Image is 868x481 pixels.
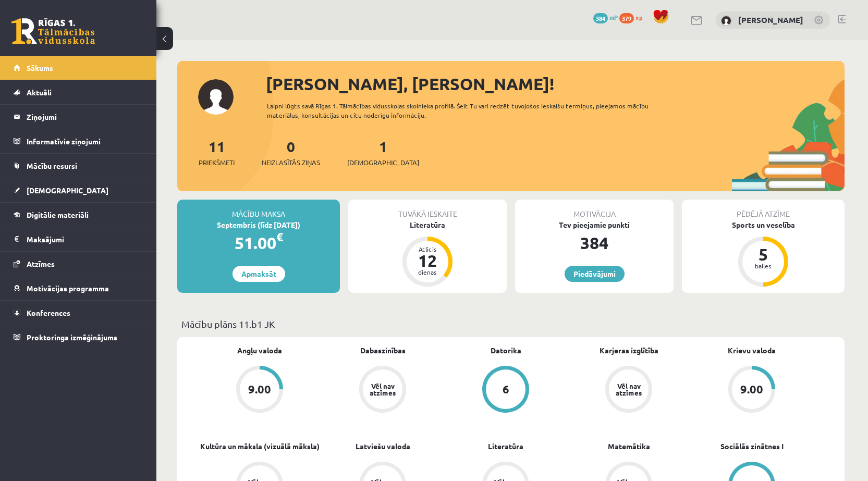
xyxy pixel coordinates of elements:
[14,325,143,349] a: Proktoringa izmēģinājums
[27,186,108,195] span: [DEMOGRAPHIC_DATA]
[27,105,143,129] legend: Ziņojumi
[368,383,397,396] div: Vēl nav atzīmes
[14,203,143,227] a: Digitālie materiāli
[198,366,321,415] a: 9.00
[177,230,340,255] div: 51.00
[14,105,143,129] a: Ziņojumi
[412,246,443,252] div: Atlicis
[14,227,143,251] a: Maksājumi
[412,252,443,269] div: 12
[614,383,643,396] div: Vēl nav atzīmes
[748,246,779,263] div: 5
[635,13,642,21] span: xp
[14,276,143,300] a: Motivācijas programma
[27,308,70,317] span: Konferences
[11,18,95,44] a: Rīgas 1. Tālmācības vidusskola
[200,441,320,452] a: Kultūra un māksla (vizuālā māksla)
[608,441,650,452] a: Matemātika
[515,200,674,219] div: Motivācija
[267,101,667,120] div: Laipni lūgts savā Rīgas 1. Tālmācības vidusskolas skolnieka profilā. Šeit Tu vari redzēt tuvojošo...
[412,269,443,275] div: dienas
[266,71,845,96] div: [PERSON_NAME], [PERSON_NAME]!
[177,219,340,230] div: Septembris (līdz [DATE])
[199,137,235,168] a: 11Priekšmeti
[491,345,521,356] a: Datorika
[27,161,77,170] span: Mācību resursi
[177,200,340,219] div: Mācību maksa
[682,200,845,219] div: Pēdējā atzīme
[567,366,690,415] a: Vēl nav atzīmes
[690,366,813,415] a: 9.00
[348,219,507,230] div: Literatūra
[600,345,658,356] a: Karjeras izglītība
[27,227,143,251] legend: Maksājumi
[27,210,89,219] span: Digitālie materiāli
[347,137,419,168] a: 1[DEMOGRAPHIC_DATA]
[262,157,320,168] span: Neizlasītās ziņas
[360,345,406,356] a: Dabaszinības
[14,56,143,80] a: Sākums
[199,157,235,168] span: Priekšmeti
[721,16,731,26] img: Marta Broka
[276,229,283,244] span: €
[682,219,845,230] div: Sports un veselība
[356,441,410,452] a: Latviešu valoda
[14,154,143,178] a: Mācību resursi
[14,252,143,276] a: Atzīmes
[515,230,674,255] div: 384
[14,178,143,202] a: [DEMOGRAPHIC_DATA]
[609,13,618,21] span: mP
[619,13,634,23] span: 379
[348,219,507,288] a: Literatūra Atlicis 12 dienas
[181,317,840,331] p: Mācību plāns 11.b1 JK
[348,200,507,219] div: Tuvākā ieskaite
[27,283,109,293] span: Motivācijas programma
[233,266,285,282] a: Apmaksāt
[248,384,271,395] div: 9.00
[593,13,618,21] a: 384 mP
[740,384,763,395] div: 9.00
[262,137,320,168] a: 0Neizlasītās ziņas
[748,263,779,269] div: balles
[503,384,509,395] div: 6
[728,345,776,356] a: Krievu valoda
[237,345,282,356] a: Angļu valoda
[565,266,625,282] a: Piedāvājumi
[27,63,53,72] span: Sākums
[347,157,419,168] span: [DEMOGRAPHIC_DATA]
[14,301,143,325] a: Konferences
[738,15,803,25] a: [PERSON_NAME]
[444,366,567,415] a: 6
[720,441,784,452] a: Sociālās zinātnes I
[14,80,143,104] a: Aktuāli
[27,332,117,342] span: Proktoringa izmēģinājums
[321,366,444,415] a: Vēl nav atzīmes
[27,259,55,268] span: Atzīmes
[619,13,647,21] a: 379 xp
[14,129,143,153] a: Informatīvie ziņojumi
[682,219,845,288] a: Sports un veselība 5 balles
[27,88,52,97] span: Aktuāli
[488,441,523,452] a: Literatūra
[593,13,608,23] span: 384
[27,129,143,153] legend: Informatīvie ziņojumi
[515,219,674,230] div: Tev pieejamie punkti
